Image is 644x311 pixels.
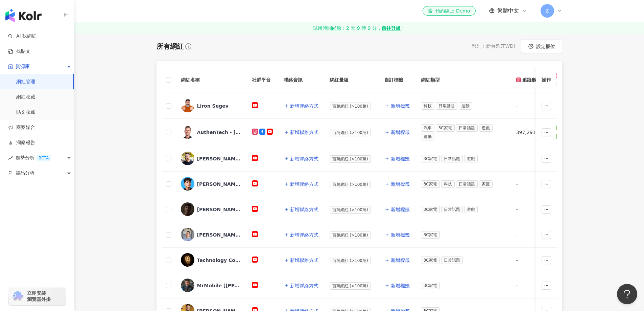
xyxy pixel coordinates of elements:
button: 新增標籤 [384,152,410,165]
a: 找貼文 [8,48,30,55]
span: 科技 [421,102,434,110]
a: searchAI 找網紅 [8,33,37,40]
span: 日常話題 [436,102,457,110]
th: 社群平台 [246,67,278,93]
span: 新增標籤 [391,103,410,109]
td: - [511,172,547,197]
span: 新增標籤 [391,258,410,263]
div: [PERSON_NAME] [197,155,241,162]
th: 網紅類型 [415,67,511,93]
div: [PERSON_NAME] [197,231,241,238]
span: 百萬網紅 (>100萬) [330,181,371,188]
button: 新增標籤 [384,203,410,216]
button: 新增聯絡方式 [284,253,319,267]
th: 自訂標籤 [379,67,415,93]
td: - [511,197,547,222]
img: KOL Avatar [181,125,194,139]
span: 新增標籤 [391,130,410,135]
span: 新增聯絡方式 [290,156,318,161]
span: 新增標籤 [391,283,410,288]
span: 新增聯絡方式 [290,258,318,263]
span: 日常話題 [456,180,478,188]
span: 百萬網紅 (>100萬) [330,103,371,110]
span: 競品分析 [16,165,34,181]
span: 3C家電 [421,231,440,239]
span: Z [546,7,549,15]
span: 趨勢分析 [16,150,51,165]
button: 新增聯絡方式 [284,152,319,165]
button: 新增聯絡方式 [284,279,319,292]
th: 網紅量級 [324,67,379,93]
span: 3C家電 [421,155,440,162]
span: 日常話題 [441,257,463,264]
button: 設定欄位 [521,40,562,53]
a: 洞察報告 [8,139,35,146]
span: 3C家電 [421,206,440,213]
span: 百萬網紅 (>100萬) [330,155,371,163]
th: 網紅名稱 [175,67,246,93]
span: 設定欄位 [536,44,555,49]
span: 繁體中文 [497,7,519,15]
span: 遊戲 [464,155,478,162]
span: 新增聯絡方式 [290,283,318,288]
div: [PERSON_NAME] [197,181,241,187]
div: Liron Segev [197,103,229,109]
strong: 前往升級 [382,25,401,31]
span: 遊戲 [479,124,493,132]
th: 操作 [536,67,557,93]
span: 新增聯絡方式 [290,181,318,187]
span: 新增聯絡方式 [290,130,318,135]
a: chrome extension立即安裝 瀏覽器外掛 [9,287,66,305]
a: 貼文收藏 [16,109,35,116]
img: KOL Avatar [181,202,194,216]
span: 日常話題 [441,206,463,213]
button: 新增標籤 [384,253,410,267]
span: 新增聯絡方式 [290,207,318,212]
button: 新增聯絡方式 [284,228,319,242]
span: 日常話題 [441,155,463,162]
td: - [511,248,547,273]
img: chrome extension [11,291,24,302]
span: rise [8,156,13,160]
span: 百萬網紅 (>100萬) [330,257,371,264]
div: AuthenTech - [PERSON_NAME] [197,129,241,136]
img: KOL Avatar [181,228,194,241]
span: 日常話題 [456,124,478,132]
td: - [511,273,547,298]
span: 新增標籤 [391,181,410,187]
span: 運動 [421,133,434,140]
span: 資源庫 [16,59,30,74]
span: 3C家電 [436,124,455,132]
button: 新增聯絡方式 [284,126,319,139]
span: 新增標籤 [391,232,410,238]
div: MrMobile [[PERSON_NAME]] [197,282,241,289]
iframe: Help Scout Beacon - Open [617,284,637,304]
a: 商案媒合 [8,124,35,131]
div: [PERSON_NAME] [197,206,241,213]
span: 3C家電 [421,180,440,188]
div: Technology Connections [197,257,241,264]
span: 新增聯絡方式 [290,232,318,238]
td: - [511,146,547,172]
div: 幣別 ： 新台幣 ( TWD ) [472,43,515,50]
button: 新增標籤 [384,279,410,292]
span: 立即安裝 瀏覽器外掛 [27,290,51,302]
a: 網紅管理 [16,79,35,85]
td: - [511,93,547,119]
button: 新增聯絡方式 [284,203,319,216]
button: 新增標籤 [384,99,410,113]
span: 科技 [441,180,455,188]
img: KOL Avatar [181,99,194,112]
div: 所有網紅 [157,42,184,51]
img: KOL Avatar [181,253,194,267]
a: 預約線上 Demo [423,6,475,16]
span: 新增標籤 [391,207,410,212]
span: 3C家電 [421,282,440,289]
span: 運動 [459,102,472,110]
button: 新增聯絡方式 [284,99,319,113]
span: 百萬網紅 (>100萬) [330,231,371,239]
img: KOL Avatar [181,279,194,292]
button: 新增標籤 [384,177,410,191]
span: 新增標籤 [391,156,410,161]
span: 遊戲 [464,206,478,213]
